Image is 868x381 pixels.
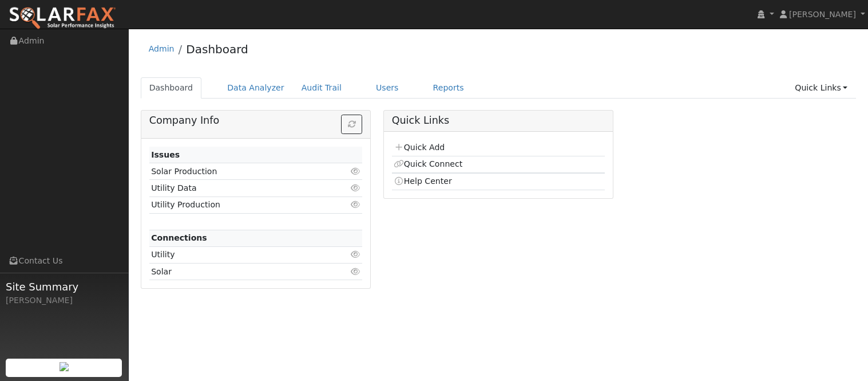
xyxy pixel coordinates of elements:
[350,184,360,192] i: Click to view
[9,6,116,30] img: SolarFax
[394,159,462,168] a: Quick Connect
[350,201,360,209] i: Click to view
[151,150,180,159] strong: Issues
[367,77,407,99] a: Users
[786,77,856,99] a: Quick Links
[394,143,445,152] a: Quick Add
[186,42,248,56] a: Dashboard
[219,77,293,99] a: Data Analyzer
[789,10,856,19] span: [PERSON_NAME]
[149,197,328,213] td: Utility Production
[350,268,360,276] i: Click to view
[151,233,207,242] strong: Connections
[350,167,360,175] i: Click to view
[6,279,122,294] span: Site Summary
[149,163,328,180] td: Solar Production
[60,362,69,371] img: retrieve
[6,294,122,307] div: [PERSON_NAME]
[149,180,328,197] td: Utility Data
[149,115,363,127] h5: Company Info
[293,77,350,99] a: Audit Trail
[425,77,473,99] a: Reports
[394,176,452,186] a: Help Center
[350,250,360,258] i: Click to view
[392,115,605,127] h5: Quick Links
[149,44,175,53] a: Admin
[141,77,202,99] a: Dashboard
[149,264,328,280] td: Solar
[149,246,328,263] td: Utility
